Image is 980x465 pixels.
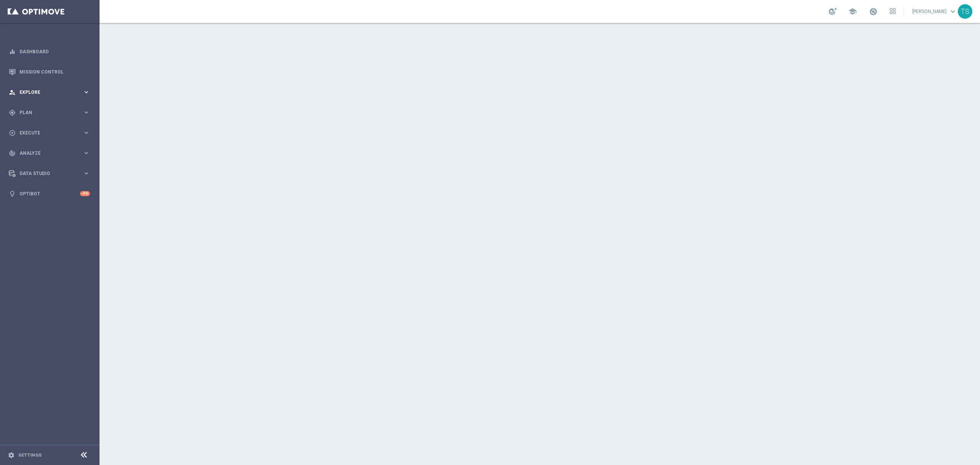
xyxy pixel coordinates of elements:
[80,191,90,196] div: +10
[83,170,90,177] i: keyboard_arrow_right
[8,130,90,136] button: play_circle_outline Execute keyboard_arrow_right
[9,41,90,62] div: Dashboard
[20,62,90,82] a: Mission Control
[20,171,83,176] span: Data Studio
[20,151,83,156] span: Analyze
[9,109,83,116] div: Plan
[8,150,90,156] button: track_changes Analyze keyboard_arrow_right
[9,190,16,197] i: lightbulb
[949,7,957,16] span: keyboard_arrow_down
[9,48,16,55] i: equalizer
[9,89,16,96] i: person_search
[8,170,90,177] button: Data Studio keyboard_arrow_right
[83,129,90,136] i: keyboard_arrow_right
[8,89,90,95] button: person_search Explore keyboard_arrow_right
[9,62,90,82] div: Mission Control
[9,150,83,157] div: Analyze
[83,109,90,116] i: keyboard_arrow_right
[20,90,83,95] span: Explore
[848,7,857,16] span: school
[911,6,958,17] a: [PERSON_NAME]keyboard_arrow_down
[958,4,972,19] div: TS
[20,110,83,115] span: Plan
[9,150,16,157] i: track_changes
[8,452,15,458] i: settings
[83,88,90,96] i: keyboard_arrow_right
[20,41,90,62] a: Dashboard
[20,183,80,204] a: Optibot
[8,110,90,116] button: gps_fixed Plan keyboard_arrow_right
[8,191,90,197] button: lightbulb Optibot +10
[8,49,90,55] button: equalizer Dashboard
[18,453,42,457] a: Settings
[9,129,83,136] div: Execute
[8,69,90,75] button: Mission Control
[20,131,83,135] span: Execute
[9,129,16,136] i: play_circle_outline
[9,109,16,116] i: gps_fixed
[9,170,83,177] div: Data Studio
[9,183,90,204] div: Optibot
[83,149,90,157] i: keyboard_arrow_right
[9,89,83,96] div: Explore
